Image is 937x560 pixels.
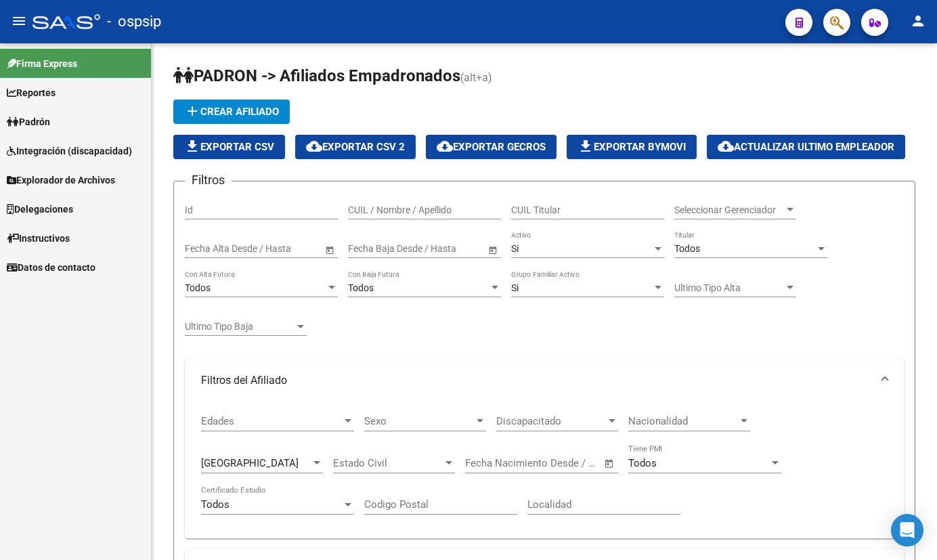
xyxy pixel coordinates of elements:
mat-icon: file_download [184,138,200,154]
div: Open Intercom Messenger [891,514,923,546]
span: Padrón [7,114,50,129]
span: Discapacitado [496,415,606,427]
span: Si [511,282,519,293]
button: Exportar GECROS [426,135,557,159]
mat-panel-title: Filtros del Afiliado [201,373,871,388]
span: Edades [201,415,342,427]
span: Estado Civil [333,457,443,469]
mat-icon: add [184,103,200,119]
span: Datos de contacto [7,260,95,275]
span: Ultimo Tipo Baja [185,321,295,332]
input: Start date [348,243,390,255]
span: Reportes [7,85,56,100]
span: PADRON -> Afiliados Empadronados [173,66,460,85]
mat-icon: person [910,13,926,29]
input: Start date [465,457,509,469]
button: Exportar CSV [173,135,285,159]
button: Open calendar [602,456,617,471]
span: Seleccionar Gerenciador [674,204,784,216]
button: Exportar CSV 2 [295,135,416,159]
span: Si [511,243,519,254]
span: Instructivos [7,231,70,246]
mat-icon: cloud_download [437,138,453,154]
input: End date [401,243,468,255]
button: Exportar Bymovi [567,135,697,159]
span: [GEOGRAPHIC_DATA] [201,457,299,469]
span: Todos [185,282,211,293]
button: Crear Afiliado [173,100,290,124]
span: Crear Afiliado [184,106,279,118]
button: Open calendar [485,242,500,257]
span: (alt+a) [460,71,492,84]
mat-icon: cloud_download [306,138,322,154]
span: Firma Express [7,56,77,71]
button: Actualizar ultimo Empleador [707,135,905,159]
h3: Filtros [185,171,232,190]
mat-icon: cloud_download [718,138,734,154]
div: Filtros del Afiliado [185,402,904,538]
span: Exportar CSV 2 [306,141,405,153]
span: Todos [348,282,374,293]
span: Exportar Bymovi [578,141,686,153]
button: Open calendar [322,242,336,257]
span: Todos [674,243,700,254]
span: Actualizar ultimo Empleador [718,141,894,153]
span: Todos [628,457,657,469]
span: - ospsip [107,7,161,37]
span: Exportar CSV [184,141,274,153]
span: Ultimo Tipo Alta [674,282,784,294]
span: Exportar GECROS [437,141,546,153]
span: Nacionalidad [628,415,738,427]
input: End date [521,457,587,469]
mat-icon: file_download [578,138,594,154]
mat-expansion-panel-header: Filtros del Afiliado [185,359,904,402]
span: Delegaciones [7,202,73,217]
input: End date [238,243,305,255]
span: Integración (discapacidad) [7,144,132,158]
mat-icon: menu [11,13,27,29]
input: Start date [185,243,227,255]
span: Todos [201,498,230,511]
span: Explorador de Archivos [7,173,115,188]
span: Sexo [364,415,474,427]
